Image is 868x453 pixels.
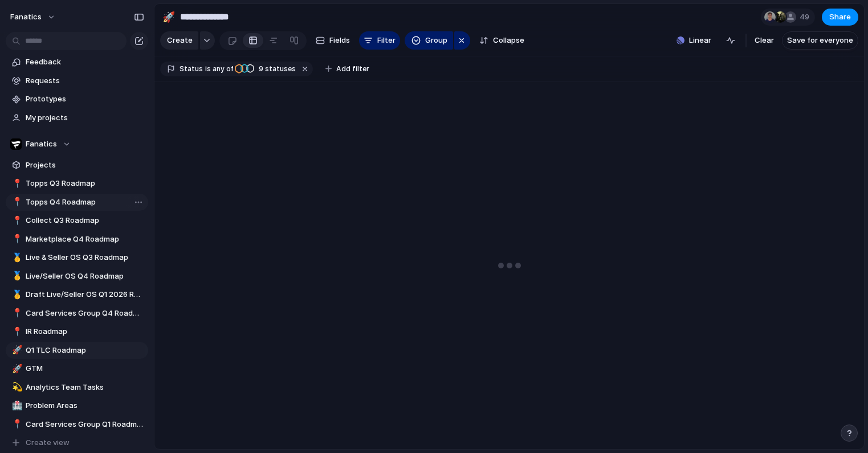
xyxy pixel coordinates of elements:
span: Live & Seller OS Q3 Roadmap [26,252,144,263]
button: Create [160,31,198,50]
div: 🥇 [12,288,20,301]
span: Fields [329,35,350,46]
span: Linear [689,35,711,46]
a: 🥇Live/Seller OS Q4 Roadmap [6,268,148,285]
span: Q1 TLC Roadmap [26,345,144,356]
a: 🏥Problem Areas [6,397,148,414]
button: 🚀 [10,363,22,374]
a: 💫Analytics Team Tasks [6,379,148,396]
span: Share [829,11,851,23]
span: Save for everyone [787,35,853,46]
a: 📍Collect Q3 Roadmap [6,212,148,229]
span: IR Roadmap [26,326,144,337]
a: 🚀Q1 TLC Roadmap [6,342,148,359]
button: Fanatics [6,136,148,153]
button: 🥇 [10,271,22,282]
div: 🏥 [12,399,20,413]
a: 📍Card Services Group Q1 Roadmap [6,416,148,433]
button: Clear [750,31,779,50]
span: Marketplace Q4 Roadmap [26,234,144,245]
a: 🥇Draft Live/Seller OS Q1 2026 Roadmap [6,286,148,303]
a: 📍Card Services Group Q4 Roadmap [6,305,148,322]
span: Create view [26,437,70,448]
span: Problem Areas [26,400,144,411]
button: Fields [311,31,354,50]
span: Topps Q3 Roadmap [26,178,144,189]
span: Fanatics [26,138,57,150]
span: Feedback [26,56,144,68]
span: Live/Seller OS Q4 Roadmap [26,271,144,282]
div: 📍 [12,195,20,209]
span: Collect Q3 Roadmap [26,215,144,226]
button: 📍 [10,419,22,430]
button: Share [822,9,858,26]
span: Card Services Group Q1 Roadmap [26,419,144,430]
span: Group [425,35,447,46]
button: 📍 [10,178,22,189]
div: 🚀 [12,362,20,376]
span: Collapse [493,35,524,46]
button: Collapse [475,31,529,50]
div: 🥇Live & Seller OS Q3 Roadmap [6,249,148,266]
div: 🥇 [12,270,20,283]
a: My projects [6,109,148,126]
div: 📍 [12,177,20,190]
span: Create [167,35,193,46]
button: 📍 [10,197,22,208]
button: fanatics [5,8,62,26]
button: 🚀 [10,345,22,356]
div: 📍 [12,232,20,246]
button: Filter [359,31,400,50]
span: Clear [755,35,774,46]
span: Requests [26,75,144,87]
div: 📍 [12,418,20,431]
a: 📍Topps Q3 Roadmap [6,175,148,192]
span: Add filter [336,64,369,74]
span: fanatics [10,11,42,23]
div: 📍 [12,307,20,320]
span: 49 [800,11,813,23]
a: Requests [6,72,148,89]
a: 📍IR Roadmap [6,323,148,340]
span: Analytics Team Tasks [26,382,144,393]
button: 📍 [10,308,22,319]
span: any of [211,64,233,74]
span: GTM [26,363,144,374]
button: 🥇 [10,289,22,300]
div: 🥇 [12,251,20,264]
span: 9 [255,64,265,73]
span: Projects [26,160,144,171]
span: Status [180,64,203,74]
button: isany of [203,63,235,75]
span: Card Services Group Q4 Roadmap [26,308,144,319]
div: 💫 [12,381,20,394]
button: Linear [672,32,716,49]
button: 🥇 [10,252,22,263]
a: Feedback [6,54,148,71]
div: 🚀 [162,9,175,25]
span: Prototypes [26,93,144,105]
div: 📍 [12,325,20,338]
a: 📍Marketplace Q4 Roadmap [6,231,148,248]
span: statuses [255,64,296,74]
div: 📍 [12,214,20,227]
button: 📍 [10,326,22,337]
a: 📍Topps Q4 Roadmap [6,194,148,211]
a: Prototypes [6,91,148,108]
span: Draft Live/Seller OS Q1 2026 Roadmap [26,289,144,300]
button: Add filter [319,61,376,77]
a: 🚀GTM [6,360,148,377]
span: is [205,64,211,74]
button: 📍 [10,215,22,226]
button: Save for everyone [782,31,858,50]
